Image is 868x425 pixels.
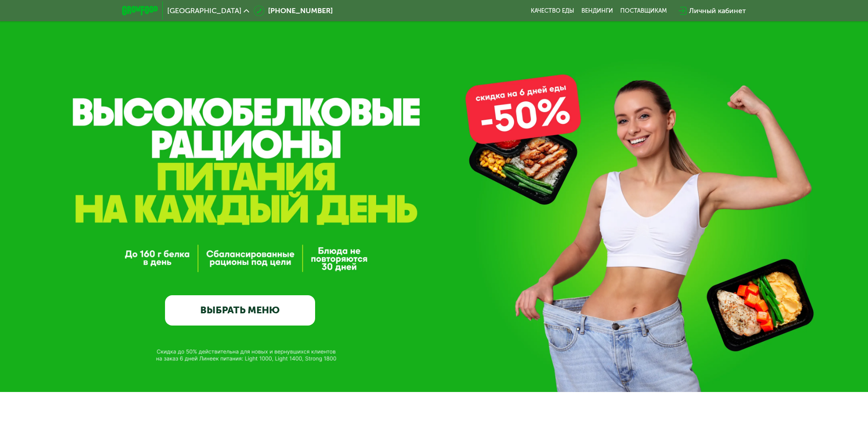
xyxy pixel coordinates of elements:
a: Вендинги [581,7,613,14]
a: [PHONE_NUMBER] [254,5,333,16]
div: поставщикам [620,7,667,14]
a: Качество еды [531,7,574,14]
span: [GEOGRAPHIC_DATA] [167,7,241,14]
div: Личный кабинет [689,5,746,16]
a: ВЫБРАТЬ МЕНЮ [165,295,315,326]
